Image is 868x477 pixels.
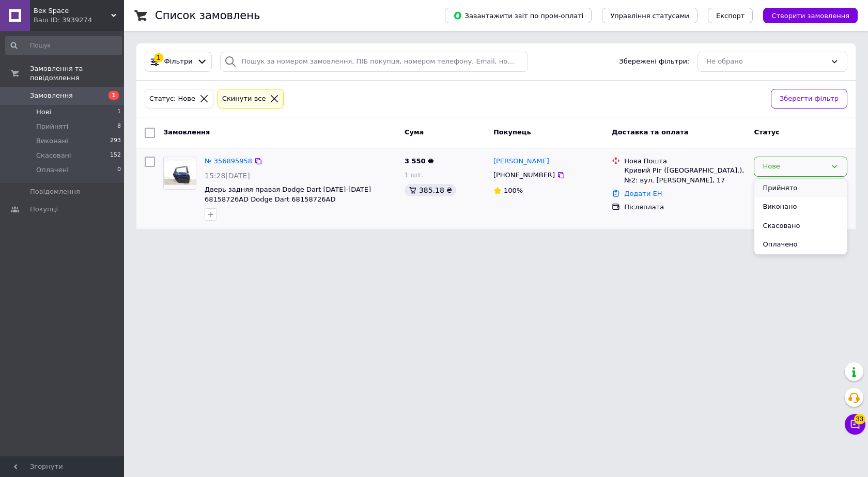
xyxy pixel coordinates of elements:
span: Скасовані [36,151,71,160]
span: Зберегти фільтр [780,94,839,104]
span: Доставка та оплата [612,128,688,136]
button: Чат з покупцем33 [845,414,865,435]
a: [PERSON_NAME] [493,157,549,166]
span: Виконані [36,136,68,146]
input: Пошук за номером замовлення, ПІБ покупця, номером телефону, Email, номером накладної [220,52,528,72]
span: Статус [754,128,780,136]
span: 15:28[DATE] [205,172,250,180]
div: [PHONE_NUMBER] [491,168,557,182]
span: 293 [110,136,121,146]
span: 1 шт. [405,171,423,179]
span: Створити замовлення [771,12,849,20]
span: Замовлення [163,128,210,136]
span: Покупці [30,205,58,214]
button: Завантажити звіт по пром-оплаті [445,8,592,23]
div: Нова Пошта [624,157,746,166]
span: Замовлення [30,91,73,100]
span: Замовлення та повідомлення [30,64,124,83]
a: Створити замовлення [753,11,858,19]
span: 8 [117,122,121,131]
span: Cума [405,128,424,136]
span: Оплачені [36,165,69,175]
a: № 356895958 [205,157,252,165]
span: 152 [110,151,121,160]
div: Ваш ID: 3939274 [34,16,124,25]
span: 0 [117,165,121,175]
span: Прийняті [36,122,68,131]
li: Скасовано [754,217,847,236]
img: Фото товару [164,161,196,186]
a: Фото товару [163,157,196,190]
span: 100% [504,187,523,194]
li: Виконано [754,197,847,217]
span: 3 550 ₴ [405,157,433,165]
button: Експорт [708,8,753,23]
span: Експорт [716,12,745,20]
div: 1 [154,53,163,63]
div: Нове [763,161,826,172]
span: Фільтри [164,57,193,67]
span: Повідомлення [30,187,80,196]
div: Не обрано [706,56,826,67]
button: Зберегти фільтр [771,89,847,109]
button: Управління статусами [602,8,698,23]
h1: Список замовлень [155,9,260,22]
span: Bex Space [34,6,111,16]
span: Збережені фільтри: [619,57,689,67]
div: Cкинути все [220,94,268,104]
a: Додати ЕН [624,190,662,197]
button: Створити замовлення [763,8,858,23]
span: 33 [854,414,865,424]
li: Прийнято [754,179,847,198]
div: Кривий Ріг ([GEOGRAPHIC_DATA].), №2: вул. [PERSON_NAME], 17 [624,166,746,184]
li: Оплачено [754,235,847,254]
a: Дверь задняя правая Dodge Dart [DATE]-[DATE] 68158726AD Dodge Dart 68158726AD [205,186,371,203]
span: Завантажити звіт по пром-оплаті [453,11,583,20]
span: Управління статусами [610,12,689,20]
div: Післяплата [624,203,746,212]
span: 1 [117,107,121,117]
div: 385.18 ₴ [405,184,456,196]
div: Статус: Нове [147,94,197,104]
span: 1 [109,91,119,100]
input: Пошук [5,36,122,55]
span: Нові [36,107,51,117]
span: Покупець [493,128,531,136]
